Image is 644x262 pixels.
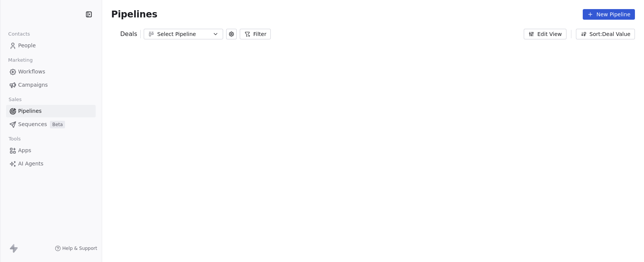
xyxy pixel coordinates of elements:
a: Help & Support [55,245,97,251]
a: Campaigns [6,79,96,91]
span: Sales [5,94,25,105]
button: Filter [240,29,271,39]
button: Edit View [524,29,566,39]
span: Deals [120,30,137,39]
a: Workflows [6,65,96,78]
span: Contacts [5,28,33,40]
a: Apps [6,144,96,157]
a: People [6,39,96,52]
a: AI Agents [6,158,96,170]
a: Pipelines [6,105,96,117]
span: Campaigns [18,81,48,89]
span: Help & Support [62,245,97,251]
button: New Pipeline [583,9,635,20]
span: Workflows [18,68,45,76]
span: Marketing [5,55,36,66]
a: SequencesBeta [6,118,96,131]
button: Sort: Deal Value [576,29,635,39]
span: Tools [5,133,24,145]
span: AI Agents [18,160,43,168]
span: People [18,42,36,50]
span: Sequences [18,120,47,128]
span: Beta [50,121,65,128]
span: Pipelines [18,107,42,115]
span: Apps [18,147,31,154]
span: Pipelines [111,9,157,20]
div: Select Pipeline [157,30,209,38]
